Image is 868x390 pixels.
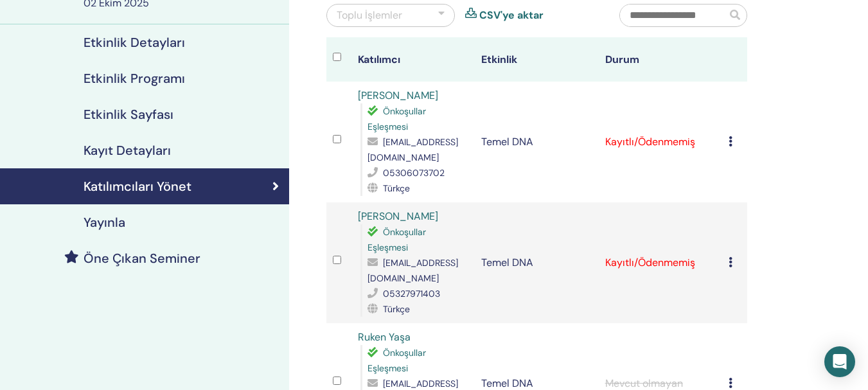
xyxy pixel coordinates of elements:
[368,226,426,253] font: Önkoşullar Eşleşmesi
[84,106,173,123] font: Etkinlik Sayfası
[358,209,438,223] a: [PERSON_NAME]
[368,257,458,284] font: [EMAIL_ADDRESS][DOMAIN_NAME]
[479,8,544,22] font: CSV'ye aktar
[383,288,440,299] font: 05327971403
[481,256,533,269] font: Temel DNA
[84,34,185,51] font: Etkinlik Detayları
[481,53,517,66] font: Etkinlik
[84,178,191,195] font: Katılımcıları Yönet
[84,250,200,267] font: Öne Çıkan Seminer
[368,347,426,374] font: Önkoşullar Eşleşmesi
[824,346,855,377] div: Intercom Messenger'ı açın
[481,377,533,390] font: Temel DNA
[358,330,411,344] a: Ruken Yaşa
[358,53,400,66] font: Katılımcı
[84,142,171,159] font: Kayıt Detayları
[383,167,445,179] font: 05306073702
[337,8,402,22] font: Toplu İşlemler
[368,105,426,132] font: Önkoşullar Eşleşmesi
[84,70,185,87] font: Etkinlik Programı
[481,135,533,148] font: Temel DNA
[383,303,410,315] font: Türkçe
[84,214,125,231] font: Yayınla
[479,8,544,23] a: CSV'ye aktar
[605,53,639,66] font: Durum
[358,89,438,102] a: [PERSON_NAME]
[383,182,410,194] font: Türkçe
[368,136,458,163] font: [EMAIL_ADDRESS][DOMAIN_NAME]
